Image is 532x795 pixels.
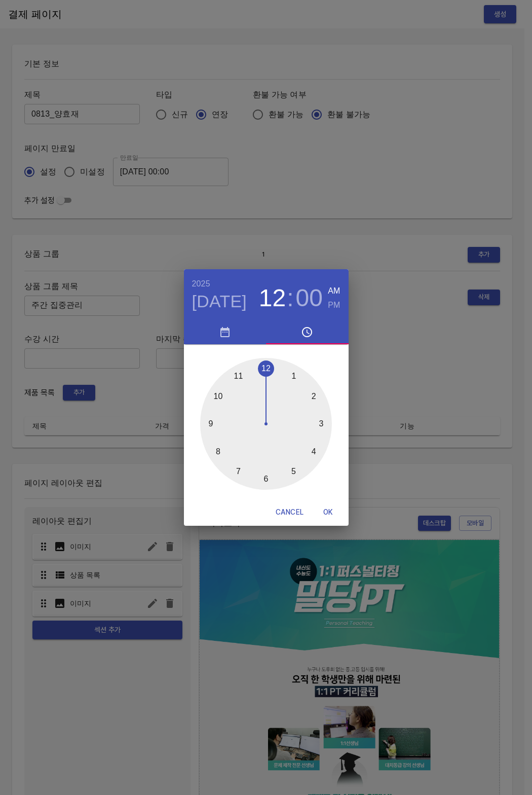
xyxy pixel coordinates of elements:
button: 00 [296,284,323,312]
button: 2025 [192,277,210,291]
span: OK [316,506,340,519]
button: AM [328,284,340,298]
button: PM [328,298,340,312]
button: 12 [259,284,286,312]
h3: : [287,284,293,312]
button: Cancel [272,503,308,522]
button: OK [312,503,345,522]
span: Cancel [276,506,303,519]
button: [DATE] [192,291,247,312]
